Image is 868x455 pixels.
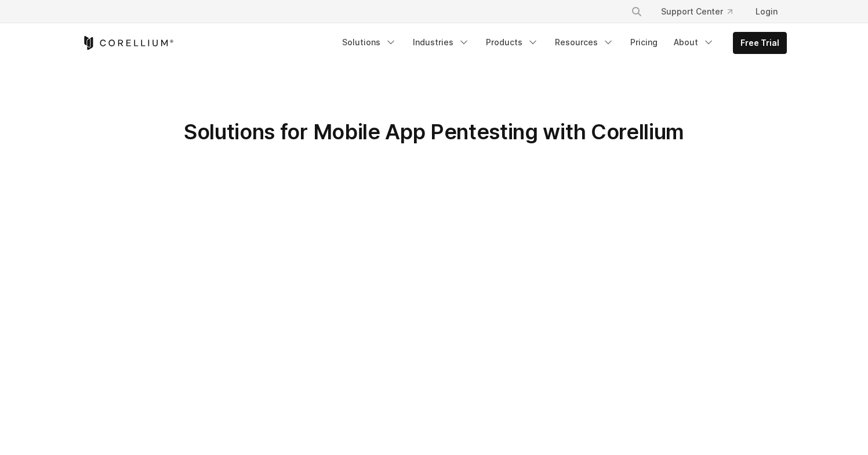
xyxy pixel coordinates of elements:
[335,32,404,53] a: Solutions
[479,32,546,53] a: Products
[733,32,786,53] a: Free Trial
[746,1,787,22] a: Login
[667,32,721,53] a: About
[652,1,742,22] a: Support Center
[184,119,684,145] span: Solutions for Mobile App Pentesting with Corellium
[335,32,787,54] div: Navigation Menu
[623,32,664,53] a: Pricing
[617,1,787,22] div: Navigation Menu
[626,1,647,22] button: Search
[406,32,477,53] a: Industries
[82,36,174,50] a: Corellium Home
[548,32,621,53] a: Resources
